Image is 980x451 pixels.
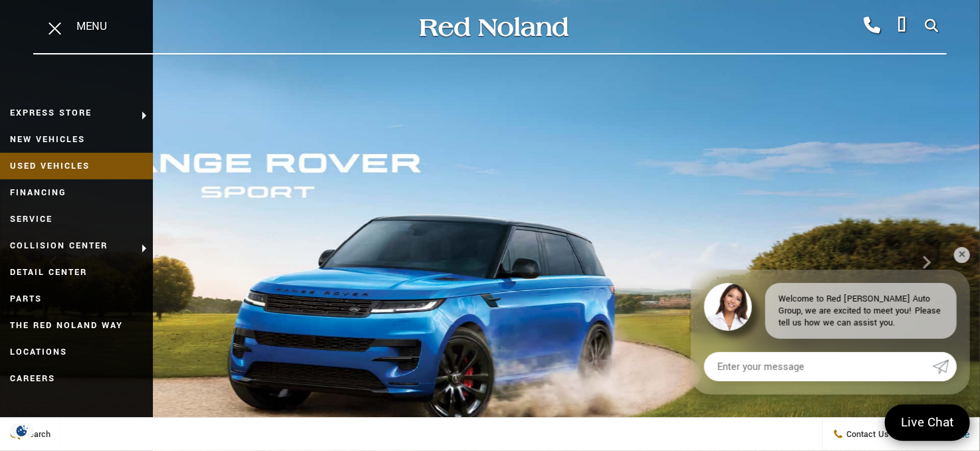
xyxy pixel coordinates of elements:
[704,283,752,331] img: Agent profile photo
[914,242,940,282] div: Next
[933,352,957,381] a: Submit
[844,428,890,440] span: Contact Us
[7,424,37,438] img: Opt-Out Icon
[7,424,37,438] section: Click to Open Cookie Consent Modal
[885,405,970,441] a: Live Chat
[417,15,570,39] img: Red Noland Auto Group
[765,283,957,339] div: Welcome to Red [PERSON_NAME] Auto Group, we are excited to meet you! Please tell us how we can as...
[894,414,961,432] span: Live Chat
[704,352,933,381] input: Enter your message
